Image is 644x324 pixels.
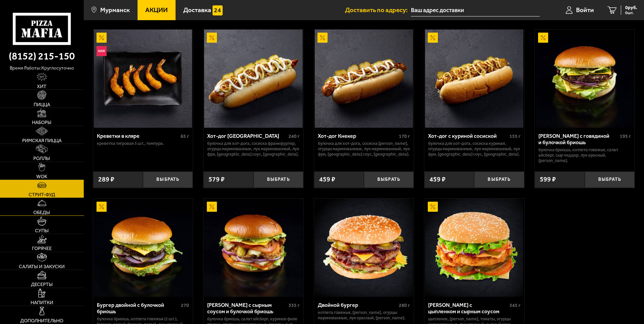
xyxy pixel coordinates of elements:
span: 280 г [399,302,410,308]
div: Креветки в кляре [97,133,179,139]
p: булочка для хот-дога, сосиска [PERSON_NAME], огурцы маринованные, лук маринованный, лук фри, [GEO... [318,141,410,157]
span: Мурманск [100,7,130,13]
span: 65 г [181,133,189,139]
img: Креветки в кляре [94,30,192,128]
a: АкционныйБургер с цыпленком и сырным соусом [424,199,524,297]
a: АкционныйБургер куриный с сырным соусом и булочкой бриошь [203,199,303,297]
span: Роллы [33,156,50,161]
span: Наборы [32,120,51,125]
span: 599 ₽ [540,176,556,183]
a: АкционныйБургер двойной с булочкой бриошь [93,199,193,297]
span: Горячее [32,246,52,251]
img: Бургер двойной с булочкой бриошь [94,199,192,297]
img: Акционный [317,33,328,43]
span: Дополнительно [20,318,63,323]
img: Бургер куриный с сырным соусом и булочкой бриошь [204,199,302,297]
span: Доставка [183,7,211,13]
div: Хот-дог [GEOGRAPHIC_DATA] [207,133,287,139]
button: Выбрать [254,171,303,188]
button: Выбрать [364,171,414,188]
span: 270 [181,302,189,308]
span: Войти [576,7,594,13]
div: Хот-дог с куриной сосиской [428,133,508,139]
span: 0 шт. [625,11,637,15]
span: Доставить по адресу: [345,7,411,13]
span: 345 г [509,302,521,308]
p: булочка для хот-дога, сосиска Франкфуртер, огурцы маринованные, лук маринованный, лук фри, [GEOGR... [207,141,300,157]
button: Выбрать [143,171,193,188]
img: 15daf4d41897b9f0e9f617042186c801.svg [213,5,223,15]
img: Хот-дог Франкфуртер [204,30,302,128]
span: 335 г [289,302,300,308]
img: Хот-дог Кнекер [315,30,413,128]
a: АкционныйХот-дог Франкфуртер [203,30,303,128]
a: АкционныйХот-дог с куриной сосиской [424,30,524,128]
img: Бургер с говядиной и булочкой бриошь [536,30,634,128]
img: Двойной бургер [315,199,413,297]
span: 459 ₽ [429,176,446,183]
p: котлета говяжья, [PERSON_NAME], огурцы маринованные, лук красный, [PERSON_NAME]. [318,310,410,321]
img: Акционный [207,202,217,212]
button: Выбрать [474,171,524,188]
img: Акционный [428,202,438,212]
span: Напитки [31,300,53,305]
span: Супы [35,228,49,233]
span: Пицца [34,102,50,107]
span: 0 руб. [625,5,637,10]
div: [PERSON_NAME] с говядиной и булочкой бриошь [538,133,618,146]
img: Бургер с цыпленком и сырным соусом [425,199,523,297]
span: 459 ₽ [319,176,335,183]
p: креветка тигровая 5 шт., темпура. [97,141,189,146]
span: 240 г [289,133,300,139]
span: Хит [37,84,46,89]
img: Новинка [97,46,107,56]
span: Акции [145,7,168,13]
span: Десерты [31,282,53,287]
img: Акционный [538,33,548,43]
div: [PERSON_NAME] с сырным соусом и булочкой бриошь [207,302,287,315]
div: Бургер двойной с булочкой бриошь [97,302,180,315]
img: Хот-дог с куриной сосиской [425,30,523,128]
span: Обеды [33,210,50,215]
span: 289 ₽ [98,176,114,183]
p: булочка для хот-дога, сосиска куриная, огурцы маринованные, лук маринованный, лук фри, [GEOGRAPHI... [428,141,521,157]
div: [PERSON_NAME] с цыпленком и сырным соусом [428,302,508,315]
span: Стрит-фуд [29,192,55,197]
div: Двойной бургер [318,302,397,308]
span: 155 г [509,133,521,139]
span: 579 ₽ [209,176,225,183]
span: WOK [36,174,47,179]
img: Акционный [428,33,438,43]
a: АкционныйХот-дог Кнекер [314,30,414,128]
p: булочка Бриошь, котлета говяжья, салат айсберг, сыр Чеддер, лук красный, [PERSON_NAME]. [538,147,631,163]
span: Римская пицца [22,138,62,143]
img: Акционный [207,33,217,43]
span: Салаты и закуски [19,264,65,269]
img: Акционный [97,202,107,212]
img: Акционный [97,33,107,43]
button: Выбрать [585,171,635,188]
div: Хот-дог Кнекер [318,133,397,139]
a: АкционныйНовинкаКреветки в кляре [93,30,193,128]
span: 195 г [620,133,631,139]
a: Двойной бургер [314,199,414,297]
span: 170 г [399,133,410,139]
a: АкционныйБургер с говядиной и булочкой бриошь [535,30,635,128]
input: Ваш адрес доставки [411,4,540,16]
